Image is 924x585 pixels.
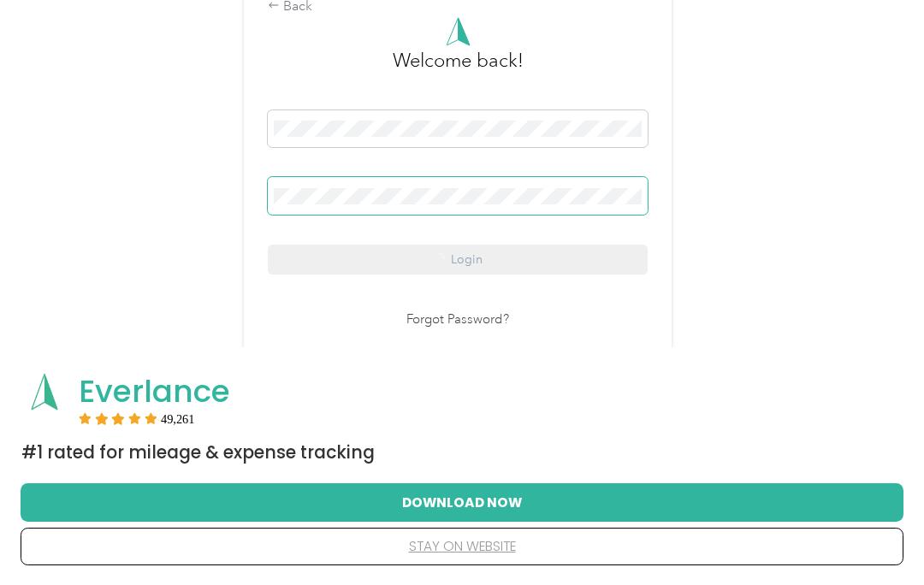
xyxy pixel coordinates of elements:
img: App logo [21,369,68,415]
a: Forgot Password? [406,310,509,330]
span: Everlance [79,369,230,413]
span: User reviews count [161,414,195,424]
button: stay on website [48,529,876,564]
span: #1 Rated for Mileage & Expense Tracking [21,440,375,464]
div: Rating:5 stars [79,412,195,424]
h3: greeting [393,46,524,92]
button: Download Now [48,484,876,520]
